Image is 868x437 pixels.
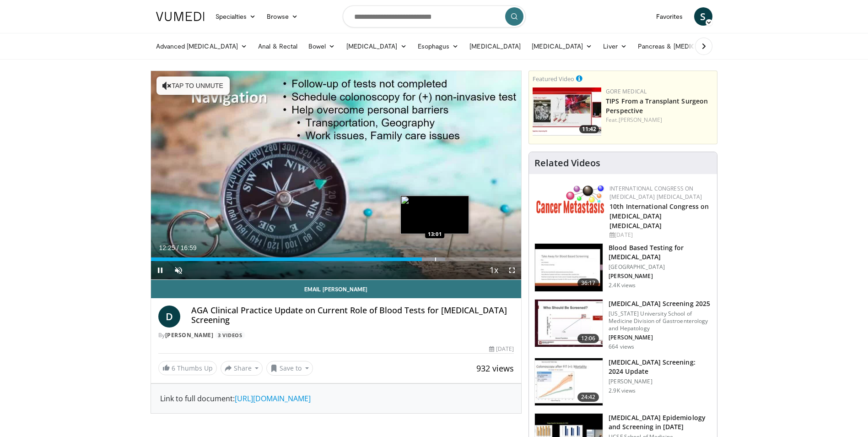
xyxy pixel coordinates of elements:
a: Favorites [651,7,689,26]
p: 2.9K views [609,387,636,394]
a: 24:42 [MEDICAL_DATA] Screening: 2024 Update [PERSON_NAME] 2.9K views [534,358,712,406]
img: ac114b1b-ca58-43de-a309-898d644626b7.150x105_q85_crop-smart_upscale.jpg [535,358,603,406]
a: 6 Thumbs Up [158,361,217,375]
img: 6ff8bc22-9509-4454-a4f8-ac79dd3b8976.png.150x105_q85_autocrop_double_scale_upscale_version-0.2.png [536,185,605,213]
a: Liver [598,37,632,55]
span: 932 views [476,363,514,374]
a: TIPS From a Transplant Surgeon Perspective [606,97,708,115]
a: 10th International Congress on [MEDICAL_DATA] [MEDICAL_DATA] [609,202,709,230]
p: 2.4K views [609,282,636,289]
div: [DATE] [609,231,710,239]
a: 3 Videos [215,331,245,339]
a: Specialties [210,7,262,26]
h3: [MEDICAL_DATA] Epidemiology and Screening in [DATE] [609,413,712,432]
small: Featured Video [533,75,574,83]
p: [PERSON_NAME] [609,378,712,385]
a: Esophagus [412,37,464,55]
a: [MEDICAL_DATA] [464,37,526,55]
div: Feat. [606,116,713,124]
a: [URL][DOMAIN_NAME] [235,393,311,404]
span: 11:42 [579,125,599,133]
div: [DATE] [489,345,514,353]
a: Gore Medical [606,87,647,95]
p: [US_STATE] University School of Medicine Division of Gastroenterology and Hepatology [609,310,712,332]
div: Progress Bar [151,257,522,261]
a: International Congress on [MEDICAL_DATA] [MEDICAL_DATA] [609,185,702,201]
img: image.jpeg [400,196,469,234]
p: [PERSON_NAME] [609,334,712,341]
h4: Related Videos [534,158,600,169]
span: 12:06 [577,334,599,343]
button: Save to [266,361,313,376]
a: 11:42 [533,87,601,136]
a: S [694,7,712,26]
a: 12:06 [MEDICAL_DATA] Screening 2025 [US_STATE] University School of Medicine Division of Gastroen... [534,299,712,350]
span: 16:59 [180,244,196,251]
img: VuMedi Logo [156,12,205,21]
h3: [MEDICAL_DATA] Screening 2025 [609,299,712,308]
a: [PERSON_NAME] [165,331,214,339]
img: 4003d3dc-4d84-4588-a4af-bb6b84f49ae6.150x105_q85_crop-smart_upscale.jpg [533,87,601,136]
p: 664 views [609,343,634,350]
a: Browse [261,7,303,26]
a: Email [PERSON_NAME] [151,280,522,298]
button: Tap to unmute [156,76,230,95]
h3: Blood Based Testing for [MEDICAL_DATA] [609,243,712,262]
button: Share [221,361,263,376]
a: Advanced [MEDICAL_DATA] [151,37,253,55]
span: 6 [172,364,175,372]
input: Search topics, interventions [343,5,526,27]
div: By [158,331,514,339]
p: [PERSON_NAME] [609,273,712,280]
a: [MEDICAL_DATA] [526,37,598,55]
p: [GEOGRAPHIC_DATA] [609,263,712,271]
a: [PERSON_NAME] [619,116,662,124]
img: 92e7bb93-159d-40f8-a927-22b1dfdc938f.150x105_q85_crop-smart_upscale.jpg [535,300,603,347]
span: 36:17 [577,279,599,288]
a: Bowel [303,37,340,55]
span: 12:25 [159,244,175,251]
button: Playback Rate [485,261,503,279]
a: Anal & Rectal [253,37,303,55]
a: Pancreas & [MEDICAL_DATA] [632,37,739,55]
button: Fullscreen [503,261,521,279]
button: Pause [151,261,169,279]
span: 24:42 [577,393,599,402]
a: D [158,306,180,328]
h3: [MEDICAL_DATA] Screening: 2024 Update [609,358,712,376]
span: / [177,244,179,251]
h4: AGA Clinical Practice Update on Current Role of Blood Tests for [MEDICAL_DATA] Screening [191,306,514,325]
a: 36:17 Blood Based Testing for [MEDICAL_DATA] [GEOGRAPHIC_DATA] [PERSON_NAME] 2.4K views [534,243,712,292]
video-js: Video Player [151,71,522,280]
div: Link to full document: [160,393,512,404]
button: Unmute [169,261,188,279]
a: [MEDICAL_DATA] [341,37,412,55]
img: 0a3144ee-dd9e-4a17-be35-ba5190d246eb.150x105_q85_crop-smart_upscale.jpg [535,244,603,291]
